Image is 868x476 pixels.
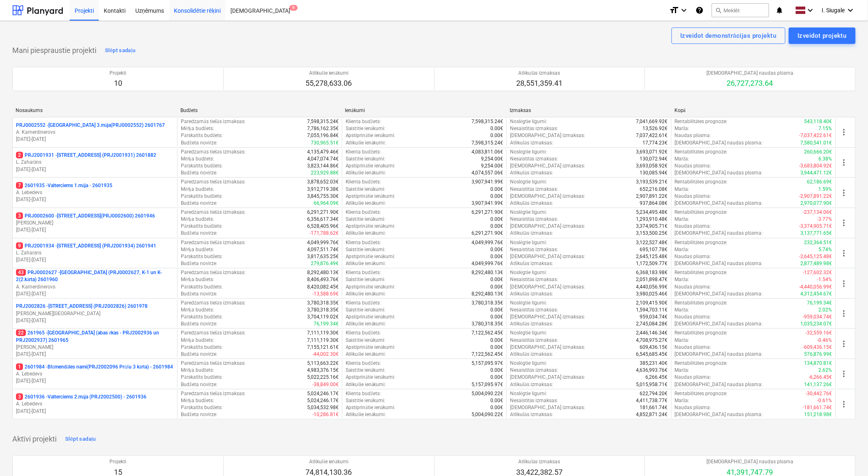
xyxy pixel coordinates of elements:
[346,216,386,223] p: Saistītie ienākumi :
[715,7,722,14] span: search
[16,196,174,203] p: [DATE] - [DATE]
[798,30,847,41] div: Izveidot projektu
[672,27,786,44] button: Izveidot demonstrācijas projektu
[636,149,668,156] p: 3,693,071.92€
[181,162,223,169] p: Pārskatīts budžets :
[675,132,711,139] p: Naudas plūsma :
[640,246,668,253] p: 695,107.78€
[63,433,98,446] button: Slēpt sadaļu
[510,162,585,169] p: [DEMOGRAPHIC_DATA] izmaksas :
[16,408,174,415] p: [DATE] - [DATE]
[490,125,503,132] p: 0.00€
[675,276,690,283] p: Marža :
[472,300,503,307] p: 3,780,318.35€
[16,243,174,263] div: 9PRJ2001934 -[STREET_ADDRESS] (PRJ2001934) 2601941L. Zaharāns[DATE]-[DATE]
[181,125,214,132] p: Mērķa budžets :
[839,188,849,198] span: more_vert
[643,125,668,132] p: 13,526.92€
[472,118,503,125] p: 7,598,315.24€
[510,269,547,276] p: Noslēgtie līgumi :
[675,269,728,276] p: Rentabilitātes prognoze :
[16,284,174,291] p: A. Kamerdinerovs
[181,223,223,230] p: Pārskatīts budžets :
[822,7,845,14] span: I. Siugale
[346,260,386,267] p: Atlikušie ienākumi :
[181,260,217,267] p: Budžeta novirze :
[712,3,769,17] button: Meklēt
[818,216,832,223] p: -3.77%
[103,44,138,57] button: Slēpt sadaļu
[345,108,503,114] div: Ienākumi
[839,339,849,349] span: more_vert
[510,239,547,246] p: Noslēgtie līgumi :
[307,239,339,246] p: 4,049,999.76€
[819,246,832,253] p: 5.74%
[16,344,174,351] p: [PERSON_NAME]
[16,152,23,158] span: 2
[307,246,339,253] p: 4,097,511.74€
[346,149,381,156] p: Klienta budžets :
[675,209,728,216] p: Rentabilitātes prognoze :
[307,216,339,223] p: 6,356,617.34€
[636,132,668,139] p: 7,037,422.61€
[695,5,704,15] i: Zināšanu pamats
[346,246,386,253] p: Saistītie ienākumi :
[181,200,217,207] p: Budžeta novirze :
[510,178,547,185] p: Noslēgtie līgumi :
[346,230,386,237] p: Atlikušie ienākumi :
[806,5,816,15] i: keyboard_arrow_down
[181,209,245,216] p: Paredzamās tiešās izmaksas :
[346,223,396,230] p: Apstiprinātie ienākumi :
[675,230,763,237] p: [DEMOGRAPHIC_DATA] naudas plūsma :
[675,140,763,146] p: [DEMOGRAPHIC_DATA] naudas plūsma :
[510,216,558,223] p: Nesaistītās izmaksas :
[307,156,339,162] p: 4,047,074.74€
[16,213,155,220] p: PRJ0002600 - [STREET_ADDRESS](PRJ0002600) 2601946
[636,291,668,297] p: 3,980,025.46€
[675,200,763,207] p: [DEMOGRAPHIC_DATA] naudas plūsma :
[510,223,585,230] p: [DEMOGRAPHIC_DATA] izmaksas :
[307,186,339,193] p: 3,912,719.38€
[839,279,849,288] span: more_vert
[16,291,174,297] p: [DATE] - [DATE]
[181,149,245,156] p: Paredzamās tiešās izmaksas :
[472,169,503,176] p: 4,074,557.06€
[839,309,849,318] span: more_vert
[800,193,832,200] p: -2,907,891.22€
[510,300,547,307] p: Noslēgtie līgumi :
[481,156,503,162] p: 9,254.00€
[818,276,832,283] p: -1.54%
[675,186,690,193] p: Marža :
[289,5,298,11] span: 9
[510,260,553,267] p: Atlikušās izmaksas :
[510,291,553,297] p: Atlikušās izmaksas :
[675,156,690,162] p: Marža :
[346,300,381,307] p: Klienta budžets :
[307,307,339,314] p: 3,780,318.35€
[839,369,849,379] span: more_vert
[16,129,174,136] p: A. Kamerdinerovs
[675,193,711,200] p: Naudas plūsma :
[490,307,503,314] p: 0.00€
[16,378,174,384] p: [DATE] - [DATE]
[510,230,553,237] p: Atlikušās izmaksas :
[307,276,339,283] p: 8,406,493.76€
[819,125,832,132] p: 7.15%
[636,284,668,291] p: 4,440,056.99€
[490,223,503,230] p: 0.00€
[307,132,339,139] p: 7,055,196.84€
[804,118,832,125] p: 543,118.40€
[16,249,174,256] p: L. Zaharāns
[800,223,832,230] p: -3,374,905.71€
[181,169,217,176] p: Budžeta novirze :
[181,276,214,283] p: Mērķa budžets :
[510,209,547,216] p: Noslēgtie līgumi :
[839,158,849,167] span: more_vert
[346,118,381,125] p: Klienta budžets :
[16,351,174,358] p: [DATE] - [DATE]
[307,193,339,200] p: 3,845,755.30€
[636,178,668,185] p: 3,193,539.21€
[472,230,503,237] p: 6,291,271.90€
[16,213,23,219] span: 3
[490,276,503,283] p: 0.00€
